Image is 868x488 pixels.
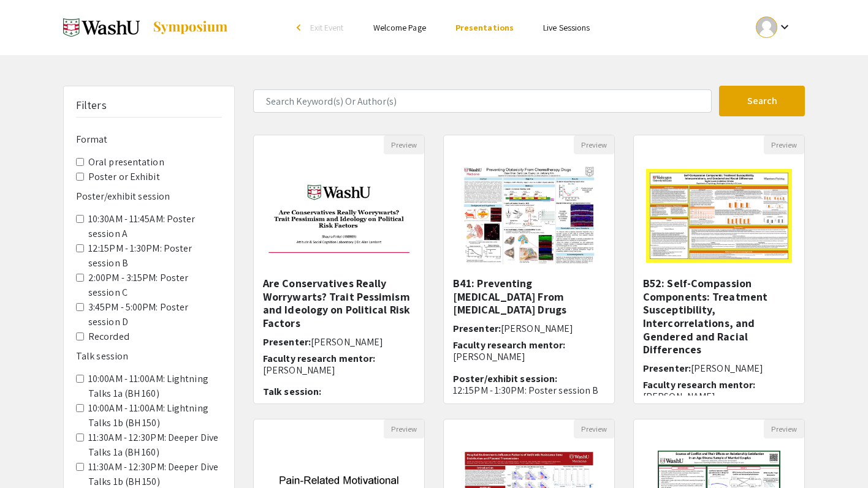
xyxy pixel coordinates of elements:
[263,352,375,365] span: Faculty research mentor:
[263,364,415,376] p: [PERSON_NAME]
[384,419,424,438] button: Preview
[443,135,615,404] div: Open Presentation <p>B41: Preventing Ototoxicity From Chemotherapy Drugs</p>
[643,391,795,402] p: [PERSON_NAME]
[88,155,164,170] label: Oral presentation
[253,89,712,113] input: Search Keyword(s) Or Author(s)
[9,433,52,479] iframe: Chat
[88,212,222,241] label: 10:30AM - 11:45AM: Poster session A
[88,300,222,329] label: 3:45PM - 5:00PM: Poster session D
[455,22,514,33] a: Presentations
[88,372,222,401] label: 10:00AM - 11:00AM: Lightning Talks 1a (BH 160)
[152,20,229,35] img: Symposium by ForagerOne
[453,385,605,396] p: 12:15PM - 1:30PM: Poster session B
[263,336,415,348] h6: Presenter:
[63,12,229,43] a: Spring 2025 Undergraduate Research Symposium
[764,135,804,154] button: Preview
[373,22,426,33] a: Welcome Page
[543,22,590,33] a: Live Sessions
[453,323,605,334] h6: Presenter:
[253,135,425,404] div: Open Presentation <p><strong style="color: black;">Are Conservatives Really Worrywarts? Trait Pes...
[76,350,222,362] h6: Talk session
[574,135,614,154] button: Preview
[501,322,573,335] span: [PERSON_NAME]
[263,385,321,398] span: Talk session:
[263,277,415,329] h5: Are Conservatives Really Worrywarts? Trait Pessimism and Ideology on Political Risk Factors
[574,419,614,438] button: Preview
[643,277,795,356] h5: B52: Self-Compassion Components: Treatment Susceptibility, Intercorrelations, and Gendered and Ra...
[451,154,606,277] img: <p>B41: Preventing Ototoxicity From Chemotherapy Drugs</p>
[88,329,129,344] label: Recorded
[634,157,804,275] img: <p>B52: Self-Compassion Components: Treatment Susceptibility, Intercorrelations, and Gendered and...
[743,13,805,41] button: Expand account dropdown
[88,241,222,271] label: 12:15PM - 1:30PM: Poster session B
[453,372,557,385] span: Poster/exhibit session:
[254,162,424,269] img: <p><strong style="color: black;">Are Conservatives Really Worrywarts? Trait Pessimism and Ideolog...
[63,12,140,43] img: Spring 2025 Undergraduate Research Symposium
[76,99,107,112] h5: Filters
[311,336,383,348] span: [PERSON_NAME]
[76,133,222,145] h6: Format
[88,430,222,460] label: 11:30AM - 12:30PM: Deeper Dive Talks 1a (BH 160)
[633,135,805,404] div: Open Presentation <p>B52: Self-Compassion Components: Treatment Susceptibility, Intercorrelations...
[777,20,792,34] mat-icon: Expand account dropdown
[719,86,805,116] button: Search
[691,362,763,375] span: [PERSON_NAME]
[76,190,222,202] h6: Poster/exhibit session
[297,24,304,31] div: arrow_back_ios
[643,362,795,374] h6: Presenter:
[310,22,344,33] span: Exit Event
[643,378,755,391] span: Faculty research mentor:
[88,170,160,184] label: Poster or Exhibit
[384,135,424,154] button: Preview
[453,351,605,362] p: [PERSON_NAME]
[88,401,222,430] label: 10:00AM - 11:00AM: Lightning Talks 1b (BH 150)
[764,419,804,438] button: Preview
[453,277,605,317] h5: B41: Preventing [MEDICAL_DATA] From [MEDICAL_DATA] Drugs
[88,271,222,300] label: 2:00PM - 3:15PM: Poster session C
[453,339,565,351] span: Faculty research mentor:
